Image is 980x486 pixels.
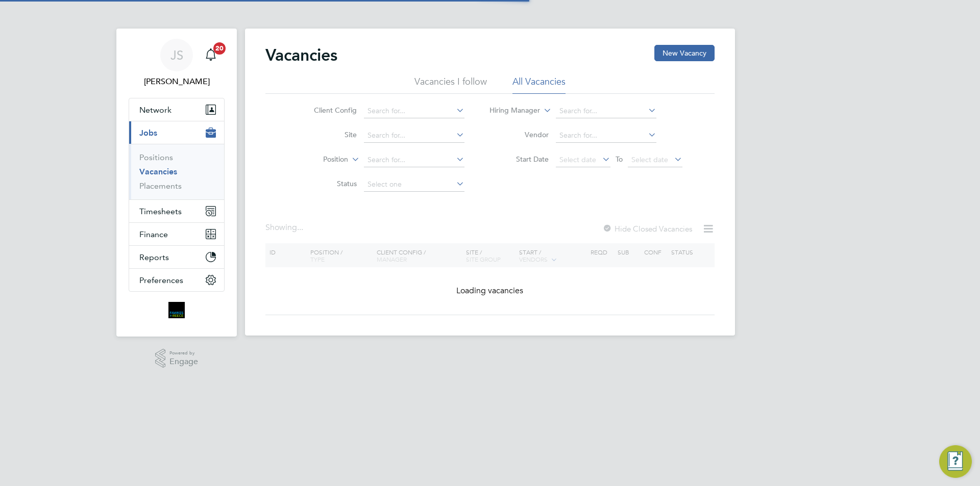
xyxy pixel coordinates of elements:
[129,269,224,291] button: Preferences
[213,42,226,55] span: 20
[481,106,540,116] label: Hiring Manager
[129,98,224,121] button: Network
[556,129,656,143] input: Search for...
[170,48,183,62] span: JS
[169,349,198,357] span: Powered by
[265,222,305,233] div: Showing
[139,105,171,115] span: Network
[129,144,224,199] div: Jobs
[414,75,487,94] li: Vacancies I follow
[129,200,224,222] button: Timesheets
[612,152,626,166] span: To
[139,207,182,216] span: Timesheets
[129,223,224,245] button: Finance
[559,155,596,164] span: Select date
[168,302,185,318] img: bromak-logo-retina.png
[298,179,357,188] label: Status
[490,155,549,164] label: Start Date
[139,128,157,138] span: Jobs
[129,246,224,268] button: Reports
[139,229,168,239] span: Finance
[364,153,464,167] input: Search for...
[512,75,566,94] li: All Vacancies
[129,75,225,88] span: Julia Scholes
[298,106,357,115] label: Client Config
[364,129,464,143] input: Search for...
[129,302,225,318] a: Go to home page
[139,181,182,191] a: Placements
[139,252,169,262] span: Reports
[139,275,183,285] span: Preferences
[139,167,177,176] a: Vacancies
[129,121,224,144] button: Jobs
[602,224,692,234] label: Hide Closed Vacancies
[155,349,199,368] a: Powered byEngage
[116,29,237,337] nav: Main navigation
[169,357,198,366] span: Engage
[631,155,668,164] span: Select date
[939,445,972,478] button: Engage Resource Center
[654,45,715,61] button: New Vacancy
[298,130,357,139] label: Site
[139,152,173,162] a: Positions
[129,39,225,88] a: JS[PERSON_NAME]
[364,104,464,118] input: Search for...
[201,39,221,71] a: 20
[490,130,549,139] label: Vendor
[297,222,303,233] span: ...
[289,155,348,165] label: Position
[364,177,464,192] input: Select one
[265,45,337,65] h2: Vacancies
[556,104,656,118] input: Search for...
